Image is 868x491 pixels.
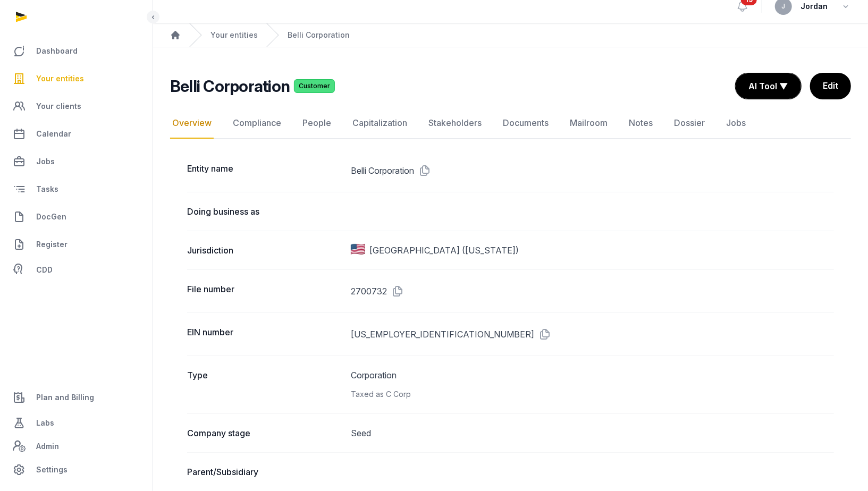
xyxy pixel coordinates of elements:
[9,259,144,281] a: CDD
[9,436,144,457] a: Admin
[351,427,834,439] dd: Seed
[170,108,851,139] nav: Tabs
[9,121,144,147] a: Calendar
[36,238,68,251] span: Register
[672,108,707,139] a: Dossier
[351,388,834,401] div: Taxed as C Corp
[351,162,834,179] dd: Belli Corporation
[369,244,519,257] span: [GEOGRAPHIC_DATA] ([US_STATE])
[187,283,342,300] dt: File number
[36,391,94,404] span: Plan and Billing
[170,77,290,96] h2: Belli Corporation
[187,427,342,439] dt: Company stage
[187,244,342,257] dt: Jurisdiction
[9,457,144,482] a: Settings
[187,162,342,179] dt: Entity name
[210,30,258,40] a: Your entities
[187,326,342,343] dt: EIN number
[187,369,342,401] dt: Type
[153,23,868,47] nav: Breadcrumb
[288,30,350,40] a: Belli Corporation
[36,100,81,113] span: Your clients
[36,72,84,85] span: Your entities
[724,108,748,139] a: Jobs
[9,410,144,436] a: Labs
[187,205,342,218] dt: Doing business as
[9,38,144,64] a: Dashboard
[501,108,551,139] a: Documents
[36,417,54,429] span: Labs
[187,465,342,478] dt: Parent/Subsidiary
[351,283,834,300] dd: 2700732
[36,155,55,168] span: Jobs
[36,264,53,276] span: CDD
[568,108,610,139] a: Mailroom
[36,463,68,476] span: Settings
[170,108,214,139] a: Overview
[810,73,851,99] a: Edit
[36,210,66,223] span: DocGen
[351,326,834,343] dd: [US_EMPLOYER_IDENTIFICATION_NUMBER]
[231,108,283,139] a: Compliance
[736,73,801,99] button: AI Tool ▼
[9,385,144,410] a: Plan and Billing
[36,440,59,453] span: Admin
[36,128,71,140] span: Calendar
[36,45,78,57] span: Dashboard
[426,108,484,139] a: Stakeholders
[627,108,655,139] a: Notes
[350,108,409,139] a: Capitalization
[9,149,144,174] a: Jobs
[36,183,58,196] span: Tasks
[9,66,144,91] a: Your entities
[351,369,834,401] dd: Corporation
[782,3,786,10] span: J
[9,232,144,257] a: Register
[300,108,333,139] a: People
[294,79,335,93] span: Customer
[9,94,144,119] a: Your clients
[9,204,144,230] a: DocGen
[9,176,144,202] a: Tasks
